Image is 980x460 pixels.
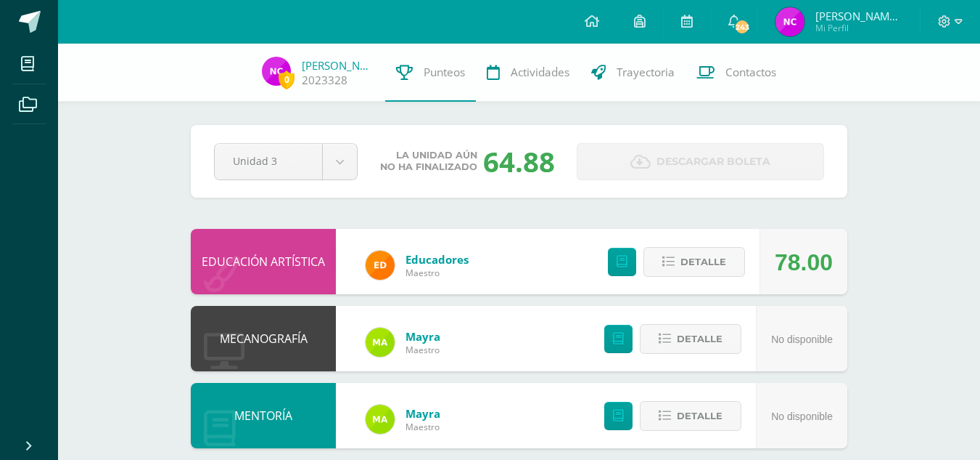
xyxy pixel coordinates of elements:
span: 0 [279,70,295,89]
a: Trayectoria [580,44,685,102]
a: Educadores [405,252,469,267]
button: Detalle [643,247,745,277]
span: Descargar boleta [656,144,770,179]
span: Contactos [725,65,776,80]
button: Detalle [640,324,741,354]
button: Detalle [640,401,741,431]
a: [PERSON_NAME] [302,58,374,73]
span: 243 [734,19,750,35]
span: Detalle [680,249,726,275]
span: Maestro [405,421,440,433]
span: Trayectoria [617,65,675,80]
div: MECANOGRAFÍA [191,306,336,371]
span: No disponible [771,334,833,345]
a: Punteos [385,44,476,102]
span: [PERSON_NAME] [PERSON_NAME] [815,9,902,23]
a: Actividades [476,44,580,102]
span: Punteos [424,65,465,80]
div: 64.88 [483,142,555,180]
div: 78.00 [775,230,833,295]
span: Detalle [677,403,722,429]
img: acd3f577c94ee71260819e1ab9066a9c.png [262,57,291,86]
a: Mayra [405,406,440,421]
a: Unidad 3 [215,144,357,179]
span: Maestro [405,344,440,356]
span: No disponible [771,411,833,422]
div: EDUCACIÓN ARTÍSTICA [191,229,336,294]
span: La unidad aún no ha finalizado [380,150,477,173]
span: Unidad 3 [233,144,304,178]
a: Mayra [405,329,440,344]
a: 2023328 [302,73,347,88]
img: 75b6448d1a55a94fef22c1dfd553517b.png [366,328,395,357]
img: 75b6448d1a55a94fef22c1dfd553517b.png [366,405,395,434]
span: Maestro [405,267,469,279]
div: MENTORÍA [191,383,336,448]
img: acd3f577c94ee71260819e1ab9066a9c.png [775,7,804,36]
span: Mi Perfil [815,22,902,34]
img: ed927125212876238b0630303cb5fd71.png [366,251,395,280]
span: Actividades [511,65,569,80]
a: Contactos [685,44,787,102]
span: Detalle [677,326,722,352]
